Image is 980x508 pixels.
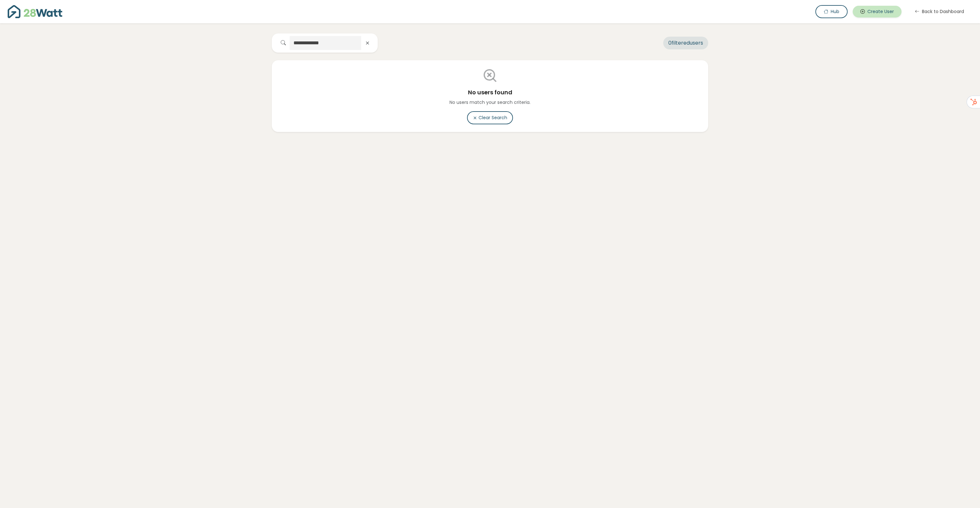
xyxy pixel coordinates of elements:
button: Create User [853,6,902,18]
button: Hub [815,5,848,18]
p: No users match your search criteria. [282,99,698,106]
img: 28Watt [8,5,62,18]
span: 0 filtered users [663,37,708,49]
h5: No users found [282,88,698,96]
button: Back to Dashboard [907,5,972,18]
button: Clear Search [467,111,513,124]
